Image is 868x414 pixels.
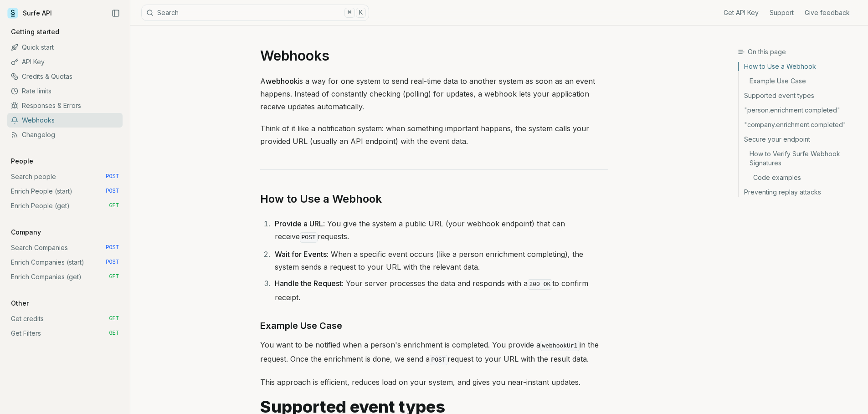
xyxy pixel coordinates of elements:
a: Example Use Case [739,74,861,88]
span: POST [106,173,119,180]
strong: Provide a URL [275,219,323,228]
a: Supported event types [739,88,861,103]
a: Rate limits [7,84,123,98]
code: POST [300,232,318,243]
code: webhookUrl [540,341,580,351]
li: : You give the system a public URL (your webhook endpoint) that can receive requests. [272,217,608,244]
span: GET [109,330,119,337]
a: Give feedback [805,8,850,17]
span: POST [106,188,119,195]
a: Changelog [7,128,123,142]
p: People [7,157,37,166]
h1: Webhooks [260,47,608,64]
p: This approach is efficient, reduces load on your system, and gives you near-instant updates. [260,376,608,388]
span: GET [109,202,119,210]
h3: On this page [738,47,861,56]
a: Get credits GET [7,312,123,326]
a: Webhooks [7,113,123,128]
p: Think of it like a notification system: when something important happens, the system calls your p... [260,122,608,148]
span: POST [106,244,119,251]
span: GET [109,273,119,281]
strong: Handle the Request [275,279,342,288]
a: Credits & Quotas [7,69,123,84]
li: : Your server processes the data and responds with a to confirm receipt. [272,277,608,304]
a: Get API Key [724,8,759,17]
code: POST [430,355,447,365]
kbd: ⌘ [344,8,354,18]
button: Search⌘K [141,5,369,21]
a: How to Use a Webhook [739,62,861,74]
a: API Key [7,55,123,69]
a: Preventing replay attacks [739,185,861,197]
a: Code examples [739,170,861,185]
a: Example Use Case [260,318,342,333]
a: Search Companies POST [7,240,123,255]
code: 200 OK [528,279,553,290]
a: How to Verify Surfe Webhook Signatures [739,147,861,170]
a: Responses & Errors [7,98,123,113]
a: Enrich People (get) GET [7,199,123,213]
a: Enrich People (start) POST [7,184,123,199]
span: POST [106,259,119,266]
strong: webhook [266,77,298,86]
p: You want to be notified when a person's enrichment is completed. You provide a in the request. On... [260,338,608,367]
a: Get Filters GET [7,326,123,341]
kbd: K [356,8,366,18]
strong: Wait for Events [275,250,327,259]
a: Secure your endpoint [739,132,861,147]
a: Quick start [7,40,123,55]
a: Search people POST [7,169,123,184]
a: Support [770,8,794,17]
p: Other [7,299,32,308]
p: Getting started [7,27,63,36]
p: Company [7,228,45,237]
a: "company.enrichment.completed" [739,118,861,132]
a: Enrich Companies (get) GET [7,270,123,284]
a: Enrich Companies (start) POST [7,255,123,270]
p: A is a way for one system to send real-time data to another system as soon as an event happens. I... [260,75,608,113]
a: Surfe API [7,6,52,20]
a: "person.enrichment.completed" [739,103,861,118]
button: Collapse Sidebar [109,6,123,20]
li: : When a specific event occurs (like a person enrichment completing), the system sends a request ... [272,248,608,273]
span: GET [109,315,119,322]
a: How to Use a Webhook [260,192,382,206]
